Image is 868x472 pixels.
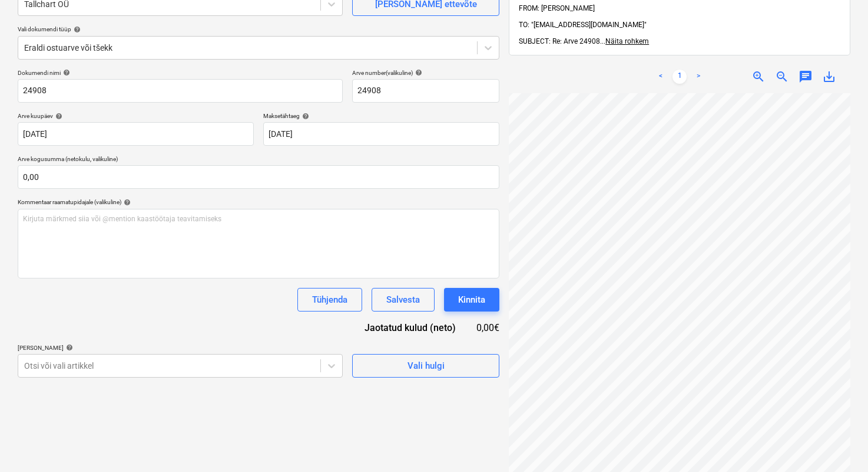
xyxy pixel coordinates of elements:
span: chat [799,70,813,84]
p: Arve kogusumma (netokulu, valikuline) [18,155,499,165]
input: Arve kogusumma (netokulu, valikuline) [18,165,499,189]
input: Arve kuupäeva pole määratud. [18,122,254,146]
button: Salvesta [372,288,435,312]
div: Jaotatud kulud (neto) [346,321,475,335]
div: Kinnita [458,292,485,307]
span: SUBJECT: Re: Arve 24908 [519,37,600,45]
span: ... [600,37,649,45]
span: help [71,26,81,33]
span: help [53,113,62,120]
span: help [121,199,131,206]
span: help [413,69,422,76]
div: Salvesta [386,292,420,307]
span: save_alt [822,70,836,84]
button: Kinnita [444,288,499,312]
button: Vali hulgi [352,354,499,378]
input: Arve number [352,79,499,103]
span: FROM: [PERSON_NAME] [519,4,595,12]
span: Näita rohkem [605,37,649,45]
div: Tühjenda [312,292,347,307]
span: zoom_in [751,70,766,84]
div: Vali dokumendi tüüp [18,25,499,33]
button: Tühjenda [297,288,362,312]
div: [PERSON_NAME] [18,344,343,352]
div: Arve kuupäev [18,112,254,120]
span: help [64,344,73,351]
div: 0,00€ [475,321,499,335]
input: Dokumendi nimi [18,79,343,103]
div: Vali hulgi [408,358,445,373]
iframe: Chat Widget [809,415,868,472]
div: Maksetähtaeg [263,112,499,120]
a: Next page [691,70,705,84]
span: zoom_out [775,70,789,84]
span: help [300,113,309,120]
a: Page 1 is your current page [672,70,687,84]
div: Kommentaar raamatupidajale (valikuline) [18,198,499,206]
span: help [61,69,70,76]
div: Dokumendi nimi [18,69,343,77]
div: Arve number (valikuline) [352,69,499,77]
a: Previous page [654,70,668,84]
span: TO: "[EMAIL_ADDRESS][DOMAIN_NAME]" [519,21,647,29]
input: Tähtaega pole määratud [263,122,499,146]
